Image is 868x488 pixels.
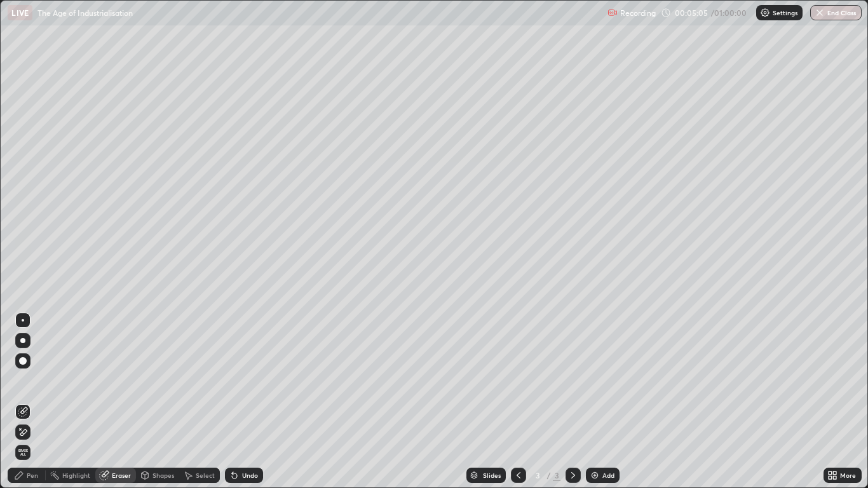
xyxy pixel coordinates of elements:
[590,470,600,480] img: add-slide-button
[546,471,550,479] div: /
[760,8,770,18] img: class-settings-icons
[620,8,656,18] p: Recording
[607,8,618,18] img: recording.375f2c34.svg
[27,472,38,478] div: Pen
[773,10,797,16] p: Settings
[553,470,560,481] div: 3
[112,472,131,478] div: Eraser
[196,472,215,478] div: Select
[810,5,862,20] button: End Class
[815,8,825,18] img: end-class-cross
[531,471,544,479] div: 3
[483,472,501,478] div: Slides
[242,472,258,478] div: Undo
[153,472,174,478] div: Shapes
[37,8,133,18] p: The Age of Industrialisation
[602,472,614,478] div: Add
[11,8,29,18] p: LIVE
[62,472,90,478] div: Highlight
[840,472,856,478] div: More
[16,449,30,456] span: Erase all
